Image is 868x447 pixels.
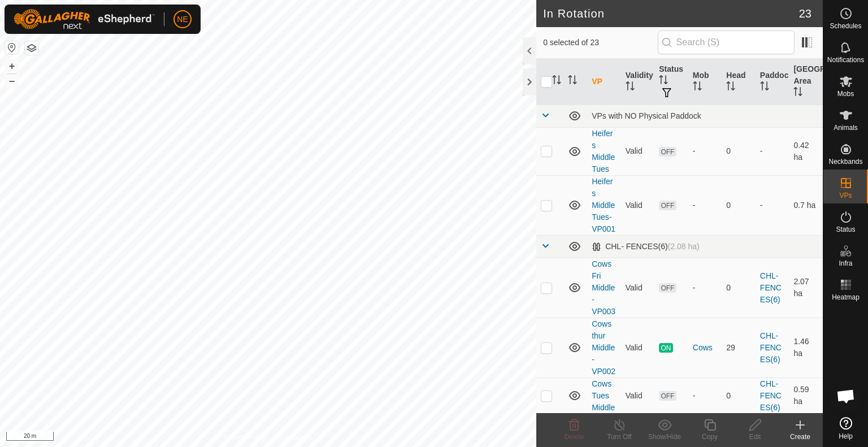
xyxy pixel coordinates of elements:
td: Valid [621,377,655,414]
span: OFF [659,201,676,210]
td: Valid [621,318,655,377]
td: - [756,127,789,175]
td: Valid [621,175,655,235]
div: Turn Off [597,432,642,442]
span: Infra [839,260,852,267]
td: Valid [621,258,655,318]
div: Open chat [829,379,863,413]
td: 0.59 ha [789,377,823,414]
h2: In Rotation [543,7,799,20]
a: Heifers Middle Tues [592,129,615,173]
span: Animals [834,124,858,131]
p-sorticon: Activate to sort [693,83,702,92]
p-sorticon: Activate to sort [793,89,802,98]
span: (2.08 ha) [668,242,700,251]
td: 0.42 ha [789,127,823,175]
a: Privacy Policy [224,432,266,442]
span: 23 [799,5,811,22]
div: Copy [687,432,732,442]
td: 0 [722,258,756,318]
input: Search (S) [658,31,795,54]
span: OFF [659,283,676,293]
img: Gallagher Logo [14,9,155,29]
th: Mob [688,59,722,105]
span: Status [836,226,855,233]
td: - [756,175,789,235]
a: CHL- FENCES(6) [760,379,782,412]
td: 29 [722,318,756,377]
div: VPs with NO Physical Paddock [592,111,818,120]
span: VPs [839,192,852,199]
span: NE [177,14,188,25]
th: Paddock [756,59,789,105]
td: Valid [621,127,655,175]
span: ON [659,343,672,353]
p-sorticon: Activate to sort [626,83,635,92]
a: Heifers Middle Tues-VP001 [592,177,615,233]
p-sorticon: Activate to sort [760,83,769,92]
button: Reset Map [5,41,19,54]
td: 0.7 ha [789,175,823,235]
span: Heatmap [832,294,860,301]
div: CHL- FENCES(6) [592,242,700,251]
th: [GEOGRAPHIC_DATA] Area [789,59,823,105]
th: Head [722,59,756,105]
a: Cows Fri Middle-VP003 [592,259,615,316]
button: – [5,74,19,88]
span: Notifications [827,57,864,63]
span: 0 selected of 23 [543,37,657,49]
a: CHL- FENCES(6) [760,271,782,304]
td: 0 [722,127,756,175]
span: Delete [565,433,584,441]
a: Cows Tues Middle [592,379,615,412]
a: CHL- FENCES(6) [760,331,782,364]
div: - [693,145,718,157]
span: OFF [659,147,676,157]
div: - [693,390,718,402]
div: Edit [732,432,778,442]
a: Help [823,413,868,444]
span: Neckbands [828,158,862,165]
td: 0 [722,377,756,414]
p-sorticon: Activate to sort [568,77,577,86]
p-sorticon: Activate to sort [659,77,668,86]
p-sorticon: Activate to sort [552,77,561,86]
span: Schedules [830,23,861,29]
span: Help [839,433,853,440]
th: Status [654,59,688,105]
div: - [693,199,718,211]
div: Show/Hide [642,432,687,442]
a: Contact Us [279,432,313,442]
th: VP [587,59,621,105]
span: Mobs [837,90,854,97]
th: Validity [621,59,655,105]
button: Map Layers [25,41,38,55]
div: Create [778,432,823,442]
td: 0 [722,175,756,235]
button: + [5,59,19,73]
a: Cows thur Middle-VP002 [592,319,615,376]
span: OFF [659,391,676,401]
p-sorticon: Activate to sort [726,83,735,92]
div: Cows [693,342,718,354]
td: 1.46 ha [789,318,823,377]
div: - [693,282,718,294]
td: 2.07 ha [789,258,823,318]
